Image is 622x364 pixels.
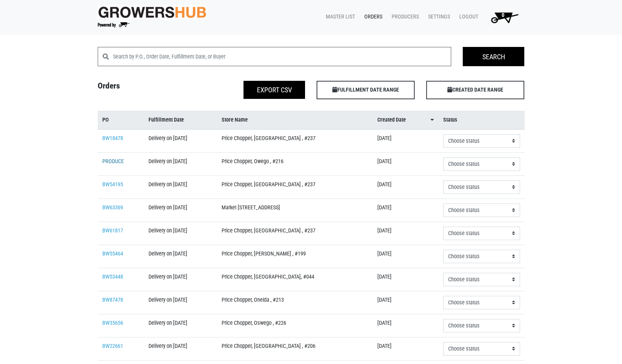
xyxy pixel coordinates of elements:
[373,222,439,245] td: [DATE]
[373,314,439,337] td: [DATE]
[102,204,123,211] a: BW63369
[443,116,457,124] span: Status
[463,47,524,66] input: Search
[443,116,520,124] a: Status
[217,199,373,222] td: Market [STREET_ADDRESS]
[373,268,439,291] td: [DATE]
[102,158,124,165] a: PRODUCE
[320,10,358,24] a: Master List
[358,10,385,24] a: Orders
[453,10,481,24] a: Logout
[217,129,373,153] td: Price Chopper, [GEOGRAPHIC_DATA] , #237
[144,337,217,360] td: Delivery on [DATE]
[217,175,373,199] td: Price Chopper, [GEOGRAPHIC_DATA] , #237
[317,81,415,99] span: FULFILLMENT DATE RANGE
[102,343,123,349] a: BW22661
[217,291,373,314] td: Price Chopper, Oneida , #213
[102,274,123,280] a: BW53448
[144,152,217,175] td: Delivery on [DATE]
[217,268,373,291] td: Price Chopper, [GEOGRAPHIC_DATA], #044
[144,291,217,314] td: Delivery on [DATE]
[217,337,373,360] td: Price Chopper, [GEOGRAPHIC_DATA] , #206
[217,222,373,245] td: Price Chopper, [GEOGRAPHIC_DATA] , #237
[92,81,202,96] h4: Orders
[148,116,212,124] a: Fulfillment Date
[102,181,123,188] a: BW54195
[144,175,217,199] td: Delivery on [DATE]
[502,12,504,18] span: 0
[217,314,373,337] td: Price Chopper, Oswego , #226
[377,116,406,124] span: Created Date
[373,199,439,222] td: [DATE]
[102,227,123,234] a: BW61817
[487,10,522,25] img: Cart
[426,81,524,99] span: CREATED DATE RANGE
[373,291,439,314] td: [DATE]
[373,245,439,268] td: [DATE]
[373,129,439,153] td: [DATE]
[148,116,184,124] span: Fulfillment Date
[377,116,434,124] a: Created Date
[222,116,248,124] span: Store Name
[102,116,109,124] span: PO
[144,222,217,245] td: Delivery on [DATE]
[102,116,140,124] a: PO
[144,314,217,337] td: Delivery on [DATE]
[102,250,123,257] a: BW55464
[102,135,123,142] a: BW18478
[102,320,123,326] a: BW35656
[113,47,452,66] input: Search by P.O., Order Date, Fulfillment Date, or Buyer
[217,245,373,268] td: Price Chopper, [PERSON_NAME] , #199
[144,199,217,222] td: Delivery on [DATE]
[222,116,368,124] a: Store Name
[481,10,525,25] a: 0
[385,10,422,24] a: Producers
[217,152,373,175] td: Price Chopper, Owego , #216
[144,245,217,268] td: Delivery on [DATE]
[373,152,439,175] td: [DATE]
[422,10,453,24] a: Settings
[98,22,130,28] img: Powered by Big Wheelbarrow
[102,297,123,303] a: BW87478
[373,337,439,360] td: [DATE]
[243,81,305,99] button: Export CSV
[98,5,207,19] img: original-fc7597fdc6adbb9d0e2ae620e786d1a2.jpg
[144,268,217,291] td: Delivery on [DATE]
[144,129,217,153] td: Delivery on [DATE]
[373,175,439,199] td: [DATE]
